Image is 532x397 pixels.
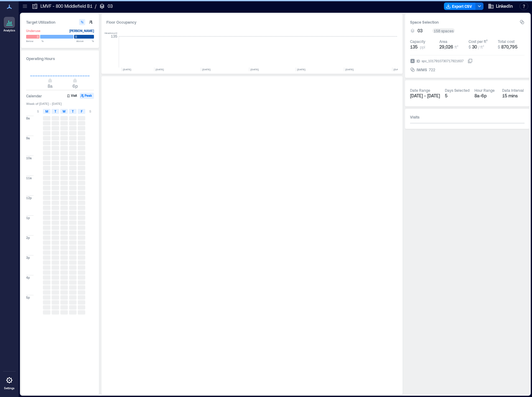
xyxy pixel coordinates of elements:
[469,45,471,49] span: $
[417,67,427,73] span: IWMS
[486,1,515,11] button: LinkedIn
[474,93,497,99] div: 8a - 6p
[26,295,30,300] span: 5p
[69,28,94,34] div: [PERSON_NAME]
[48,83,53,89] span: 8a
[202,68,211,71] text: [DATE]
[156,68,164,71] text: [DATE]
[345,68,354,71] text: [DATE]
[45,109,48,114] span: M
[394,68,402,71] text: [DATE]
[502,93,525,99] div: 15 mins
[418,28,422,34] span: 03
[498,39,515,44] div: Total cost
[420,44,425,49] span: ppl
[106,19,398,25] div: Floor Occupancy
[469,39,488,44] div: Cost per ft²
[26,28,40,34] div: Underuse
[439,39,447,44] div: Area
[108,3,113,9] p: 03
[3,29,15,32] p: Analytics
[4,386,15,390] p: Settings
[417,58,420,64] span: ID
[445,93,469,99] div: 5
[469,44,495,50] button: $ 30 / ft²
[26,93,42,99] h3: Calendar
[26,196,32,200] span: 12p
[81,109,82,114] span: F
[429,67,473,73] button: 722
[502,88,524,93] div: Data Interval
[410,88,430,93] div: Date Range
[26,19,94,25] h3: Target Utilization
[54,109,56,114] span: T
[89,109,91,114] span: S
[37,109,39,114] span: S
[498,45,500,49] span: $
[496,3,513,9] span: LinkedIn
[26,136,30,140] span: 9a
[26,275,30,280] span: 4p
[2,373,17,392] a: Settings
[410,19,520,25] h3: Space Selection
[26,216,30,220] span: 1p
[410,93,440,98] span: [DATE] - [DATE]
[455,45,458,49] span: ft²
[26,116,30,120] span: 8a
[66,93,79,99] button: Visit
[472,44,477,49] span: 30
[428,67,436,73] div: 722
[40,3,92,9] p: LMVF - 800 Middlefield B1
[468,58,473,63] button: IDspc_1017910730717921637
[72,109,74,114] span: T
[26,156,32,160] span: 10a
[410,44,418,50] span: 135
[410,114,525,120] h3: Visits
[26,39,44,43] span: Below %
[123,68,131,71] text: [DATE]
[26,55,94,62] h3: Operating Hours
[95,3,96,9] p: /
[410,39,425,44] div: Capacity
[444,2,476,10] button: Export CSV
[26,255,30,260] span: 3p
[478,45,484,49] span: / ft²
[26,176,32,180] span: 11a
[439,44,453,49] span: 29,026
[501,44,517,49] span: 870,795
[2,15,17,34] a: Analytics
[63,109,66,114] span: W
[26,101,94,106] span: Week of [DATE] - [DATE]
[80,93,94,99] button: Peak
[76,39,94,43] span: Above %
[297,68,306,71] text: [DATE]
[250,68,259,71] text: [DATE]
[445,88,469,93] div: Days Selected
[421,58,464,64] div: spc_1017910730717921637
[474,88,495,93] div: Hour Range
[26,236,30,240] span: 2p
[432,28,455,33] div: 158 spaces
[72,83,78,89] span: 6p
[410,44,437,50] button: 135 ppl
